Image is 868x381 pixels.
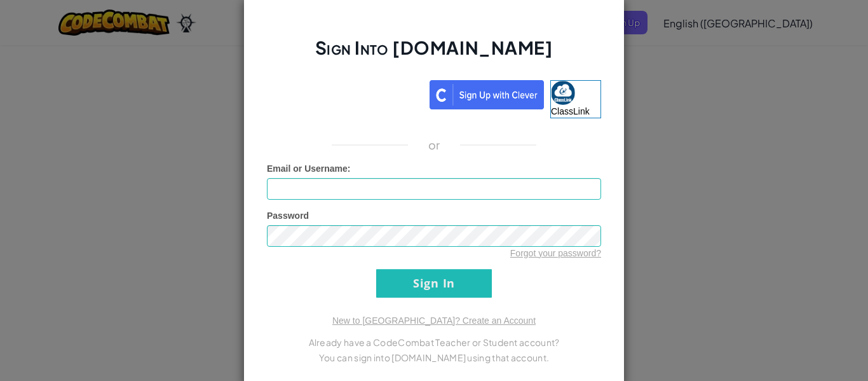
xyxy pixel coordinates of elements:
input: Sign In [376,269,492,298]
iframe: Sign in with Google Button [261,79,430,107]
img: clever_sso_button@2x.png [430,80,544,109]
a: Forgot your password? [510,248,601,258]
a: New to [GEOGRAPHIC_DATA]? Create an Account [332,315,536,326]
p: or [428,137,440,153]
span: Password [267,211,309,221]
h2: Sign Into [DOMAIN_NAME] [267,36,601,73]
span: Email or Username [267,163,348,174]
img: classlink-logo-small.png [551,81,575,105]
p: You can sign into [DOMAIN_NAME] using that account. [267,350,601,365]
label: : [267,162,351,175]
p: Already have a CodeCombat Teacher or Student account? [267,335,601,350]
span: ClassLink [551,106,590,116]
